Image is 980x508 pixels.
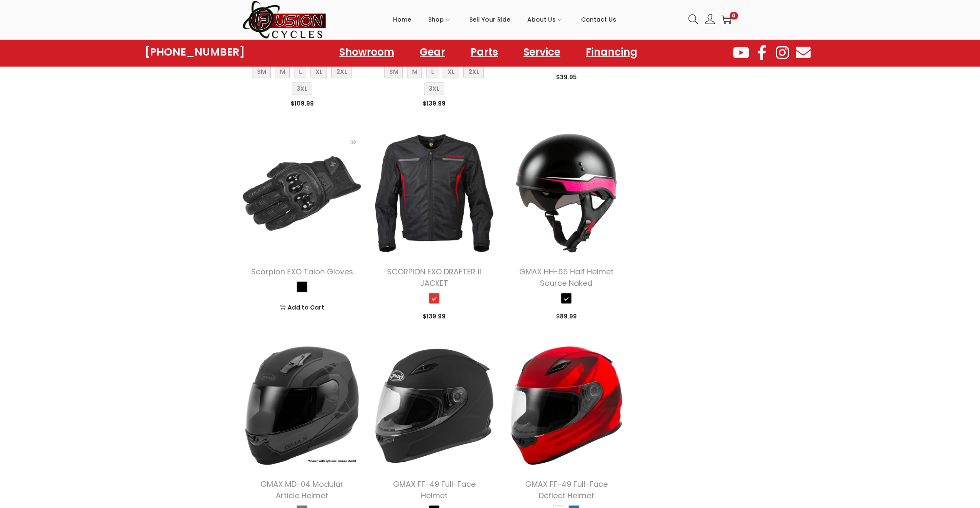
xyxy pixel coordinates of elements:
a: Showroom [331,42,403,62]
a: GMAX HH-65 Half Helmet Source Naked [519,266,613,288]
a: Service [515,42,569,62]
a: Home [393,0,411,39]
img: Product image [242,346,362,465]
span: About Us [527,9,556,30]
span: XL [443,65,459,78]
span: Contact Us [581,9,616,30]
img: Product image [507,133,626,253]
span: 109.99 [290,99,313,108]
span: $ [556,312,559,320]
span: 39.95 [556,73,576,81]
span: M [407,65,422,78]
span: L [294,65,306,78]
a: 0 [721,14,731,25]
span: $ [290,99,294,108]
img: Product image [507,346,626,465]
img: Product image [374,133,494,253]
nav: Primary navigation [327,0,682,39]
span: M [275,65,290,78]
span: SM [384,65,403,78]
span: $ [423,312,426,320]
nav: Menu [331,42,646,62]
a: Parts [462,42,507,62]
a: Add to Cart [249,301,355,313]
a: Contact Us [581,0,616,39]
span: 2XL [331,65,352,78]
a: Shop [428,0,452,39]
span: $ [556,73,559,81]
span: 89.99 [556,312,576,320]
span: 2XL [463,65,484,78]
a: Sell Your Ride [469,0,510,39]
span: Home [393,9,411,30]
a: Scorpion EXO Talon Gloves [251,266,353,276]
span: 139.99 [423,99,446,108]
a: Financing [577,42,646,62]
span: 3XL [292,82,312,95]
span: XL [310,65,327,78]
img: Product image [374,346,494,465]
span: Sell Your Ride [469,9,510,30]
a: About Us [527,0,564,39]
a: SCORPION EXO DRAFTER II JACKET [387,266,481,288]
span: Quick View [345,133,362,150]
span: 139.99 [423,312,446,320]
a: GMAX FF-49 Full-Face Deflect Helmet [525,478,607,500]
span: L [426,65,438,78]
span: 3XL [424,82,444,95]
a: GMAX MD-04 Modular Article Helmet [260,478,343,500]
span: Shop [428,9,444,30]
a: [PHONE_NUMBER] [145,46,245,58]
span: $ [423,99,426,108]
span: SM [252,65,271,78]
img: Product image [242,133,362,253]
a: GMAX FF-49 Full-Face Helmet [393,478,475,500]
a: Gear [411,42,454,62]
